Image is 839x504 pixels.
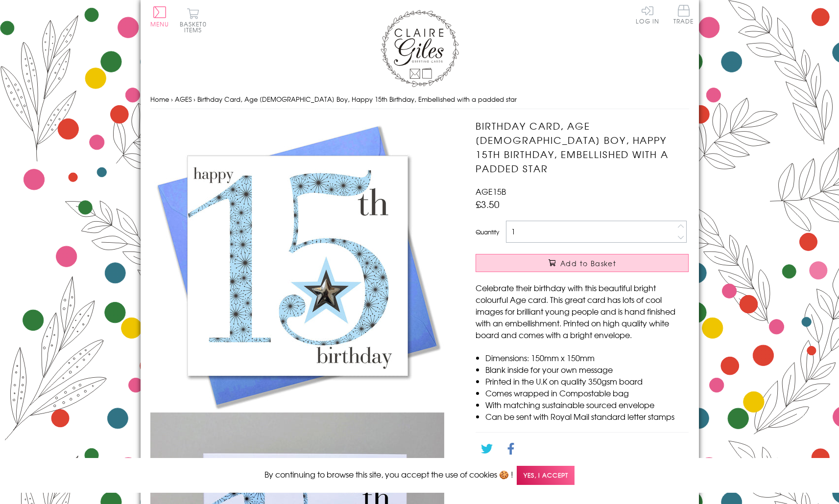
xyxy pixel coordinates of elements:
[150,94,169,104] a: Home
[485,387,689,399] li: Comes wrapped in Compostable bag
[175,94,192,104] a: AGES
[485,352,689,364] li: Dimensions: 150mm x 150mm
[180,8,207,33] button: Basket0 items
[560,258,616,268] span: Add to Basket
[150,90,689,110] nav: breadcrumbs
[476,228,499,236] label: Quantity
[381,10,459,87] img: Claire Giles Greetings Cards
[476,254,689,272] button: Add to Basket
[197,94,517,104] span: Birthday Card, Age [DEMOGRAPHIC_DATA] Boy, Happy 15th Birthday, Embellished with a padded star
[476,185,506,197] span: AGE15B
[485,375,689,387] li: Printed in the U.K on quality 350gsm board
[673,5,694,24] span: Trade
[171,94,173,104] span: ›
[485,399,689,411] li: With matching sustainable sourced envelope
[150,6,169,27] button: Menu
[476,197,500,211] span: £3.50
[517,466,575,485] span: Yes, I accept
[476,282,689,341] p: Celebrate their birthday with this beautiful bright colourful Age card. This great card has lots ...
[476,119,689,175] h1: Birthday Card, Age [DEMOGRAPHIC_DATA] Boy, Happy 15th Birthday, Embellished with a padded star
[193,94,195,104] span: ›
[184,20,207,34] span: 0 items
[636,5,659,24] a: Log In
[673,5,694,26] a: Trade
[150,119,444,412] img: Birthday Card, Age 15 Boy, Happy 15th Birthday, Embellished with a padded star
[485,411,689,422] li: Can be sent with Royal Mail standard letter stamps
[485,364,689,375] li: Blank inside for your own message
[150,20,169,28] span: Menu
